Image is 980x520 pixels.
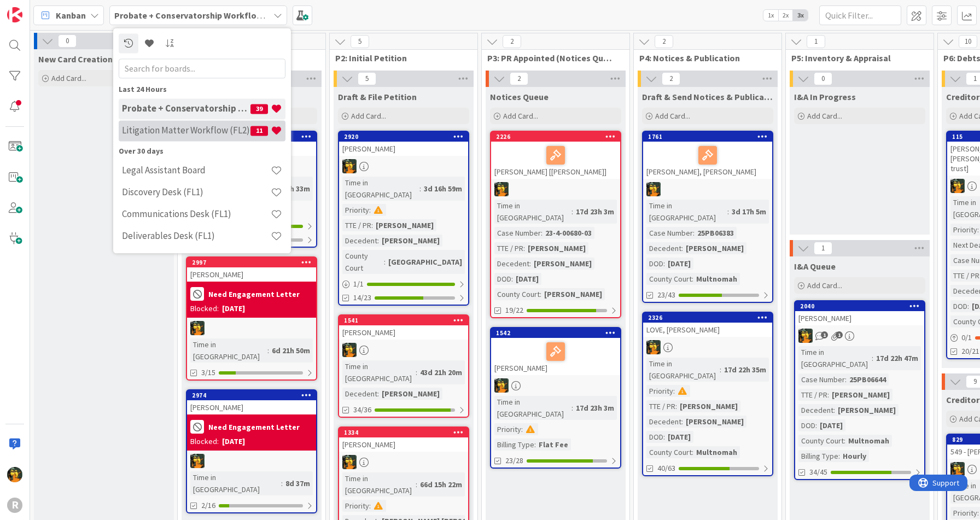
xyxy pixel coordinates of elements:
[353,278,364,290] span: 1 / 1
[798,450,838,462] div: Billing Type
[681,242,683,254] span: :
[353,292,371,303] span: 14/23
[269,344,313,357] div: 6d 21h 50m
[720,364,721,376] span: :
[119,59,285,78] input: Search for boards...
[646,446,692,458] div: County Court
[807,111,842,121] span: Add Card...
[494,423,521,435] div: Priority
[342,500,369,512] div: Priority
[494,288,540,300] div: County Court
[344,317,468,324] div: 1541
[646,358,720,382] div: Time in [GEOGRAPHIC_DATA]
[421,183,465,195] div: 3d 16h 59m
[794,261,836,272] span: I&A Queue
[222,303,245,314] div: [DATE]
[950,270,979,282] div: TTE / PR
[342,343,357,357] img: MR
[122,209,271,220] h4: Communications Desk (FL1)
[339,132,468,142] div: 2920
[510,72,528,85] span: 2
[281,477,283,489] span: :
[872,352,873,364] span: :
[683,242,746,254] div: [PERSON_NAME]
[122,231,271,242] h4: Deliverables Desk (FL1)
[844,435,845,447] span: :
[809,466,827,478] span: 34/45
[496,133,620,141] div: 2226
[358,72,376,85] span: 5
[208,423,300,431] b: Need Engagement Letter
[342,455,357,469] img: MR
[643,182,772,196] div: MR
[541,288,605,300] div: [PERSON_NAME]
[503,111,538,121] span: Add Card...
[833,404,835,416] span: :
[187,258,316,267] div: 2997
[505,305,523,316] span: 19/22
[646,200,727,224] div: Time in [GEOGRAPHIC_DATA]
[657,463,675,474] span: 40/63
[342,204,369,216] div: Priority
[531,258,594,270] div: [PERSON_NAME]
[187,400,316,414] div: [PERSON_NAME]
[335,52,464,63] span: P2: Initial Petition
[977,224,979,236] span: :
[491,378,620,393] div: MR
[369,204,371,216] span: :
[491,132,620,142] div: 2226
[187,390,316,400] div: 2974
[665,258,693,270] div: [DATE]
[692,273,693,285] span: :
[7,7,22,22] img: Visit kanbanzone.com
[655,111,690,121] span: Add Card...
[491,328,620,338] div: 1542
[491,338,620,375] div: [PERSON_NAME]
[416,478,417,490] span: :
[542,227,594,239] div: 23-4-00680-03
[977,507,979,519] span: :
[643,142,772,179] div: [PERSON_NAME], [PERSON_NAME]
[646,340,661,354] img: MR
[798,373,845,385] div: Case Number
[727,206,729,218] span: :
[646,242,681,254] div: Decedent
[491,142,620,179] div: [PERSON_NAME] [[PERSON_NAME]]
[187,321,316,335] div: MR
[201,367,215,378] span: 3/15
[494,439,534,451] div: Billing Type
[339,277,468,291] div: 1/1
[523,242,525,254] span: :
[643,132,772,179] div: 1761[PERSON_NAME], [PERSON_NAME]
[487,52,616,63] span: P3: PR Appointed (Notices Queue)
[950,179,965,193] img: MR
[379,388,442,400] div: [PERSON_NAME]
[384,256,386,268] span: :
[763,10,778,21] span: 1x
[778,10,793,21] span: 2x
[817,419,845,431] div: [DATE]
[187,454,316,468] div: MR
[122,187,271,198] h4: Discovery Desk (FL1)
[192,392,316,399] div: 2974
[339,428,468,437] div: 1334
[655,35,673,48] span: 2
[821,331,828,338] span: 1
[7,467,22,482] img: MR
[344,133,468,141] div: 2920
[673,385,675,397] span: :
[496,329,620,337] div: 1542
[494,200,571,224] div: Time in [GEOGRAPHIC_DATA]
[122,165,271,176] h4: Legal Assistant Board
[491,132,620,179] div: 2226[PERSON_NAME] [[PERSON_NAME]]
[540,288,541,300] span: :
[950,462,965,476] img: MR
[490,91,549,102] span: Notices Queue
[648,133,772,141] div: 1761
[122,103,250,114] h4: Probate + Conservatorship Workflow (FL2)
[342,159,357,173] img: MR
[342,219,371,231] div: TTE / PR
[646,227,693,239] div: Case Number
[187,390,316,414] div: 2974[PERSON_NAME]
[190,436,219,447] div: Blocked:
